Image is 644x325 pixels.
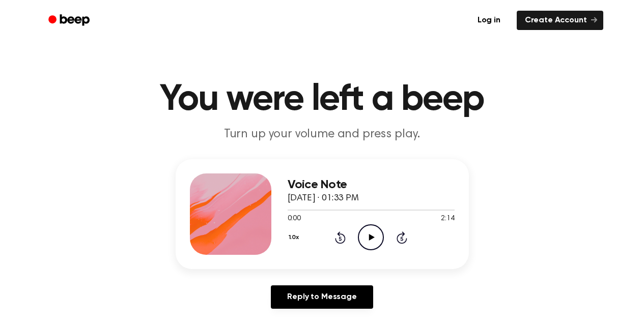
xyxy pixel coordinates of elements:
p: Turn up your volume and press play. [127,126,518,143]
span: 0:00 [288,214,301,224]
a: Reply to Message [271,285,373,309]
h3: Voice Note [288,178,455,192]
span: 2:14 [441,214,454,224]
span: [DATE] · 01:33 PM [288,194,359,203]
a: Beep [41,11,99,31]
a: Create Account [517,11,603,30]
h1: You were left a beep [62,81,583,118]
a: Log in [467,9,511,32]
button: 1.0x [288,229,303,246]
